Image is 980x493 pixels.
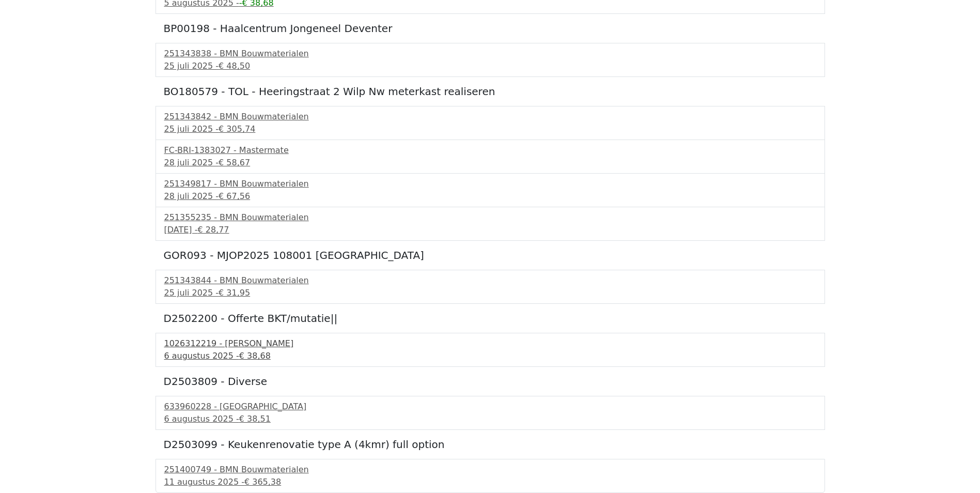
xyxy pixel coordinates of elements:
span: € 365,38 [244,477,281,487]
div: 11 augustus 2025 - [164,476,816,488]
div: 25 juli 2025 - [164,60,816,72]
h5: BO180579 - TOL - Heeringstraat 2 Wilp Nw meterkast realiseren [164,85,817,98]
span: € 38,68 [239,351,271,361]
div: 28 juli 2025 - [164,157,816,169]
div: 25 juli 2025 - [164,123,816,135]
h5: D2503809 - Diverse [164,375,817,388]
div: 251355235 - BMN Bouwmaterialen [164,211,816,224]
span: € 28,77 [197,225,229,235]
a: 1026312219 - [PERSON_NAME]6 augustus 2025 -€ 38,68 [164,337,816,362]
h5: D2503099 - Keukenrenovatie type A (4kmr) full option [164,438,817,451]
span: € 31,95 [219,288,250,298]
div: 633960228 - [GEOGRAPHIC_DATA] [164,400,816,413]
span: € 38,51 [239,414,271,424]
a: 251349817 - BMN Bouwmaterialen28 juli 2025 -€ 67,56 [164,178,816,203]
div: 251349817 - BMN Bouwmaterialen [164,178,816,190]
span: € 48,50 [219,61,250,71]
div: 28 juli 2025 - [164,190,816,203]
a: FC-BRI-1383027 - Mastermate28 juli 2025 -€ 58,67 [164,144,816,169]
h5: D2502200 - Offerte BKT/mutatie|| [164,312,817,325]
a: 251400749 - BMN Bouwmaterialen11 augustus 2025 -€ 365,38 [164,464,816,488]
div: 251343842 - BMN Bouwmaterialen [164,111,816,123]
div: 1026312219 - [PERSON_NAME] [164,337,816,350]
div: 6 augustus 2025 - [164,413,816,425]
div: 25 juli 2025 - [164,287,816,299]
h5: BP00198 - Haalcentrum Jongeneel Deventer [164,22,817,35]
a: 251343844 - BMN Bouwmaterialen25 juli 2025 -€ 31,95 [164,274,816,299]
div: FC-BRI-1383027 - Mastermate [164,144,816,157]
a: 633960228 - [GEOGRAPHIC_DATA]6 augustus 2025 -€ 38,51 [164,400,816,425]
a: 251343842 - BMN Bouwmaterialen25 juli 2025 -€ 305,74 [164,111,816,135]
span: € 58,67 [219,158,250,167]
span: € 305,74 [219,124,255,134]
a: 251343838 - BMN Bouwmaterialen25 juli 2025 -€ 48,50 [164,48,816,72]
a: 251355235 - BMN Bouwmaterialen[DATE] -€ 28,77 [164,211,816,236]
div: 251343844 - BMN Bouwmaterialen [164,274,816,287]
div: 251400749 - BMN Bouwmaterialen [164,464,816,476]
div: 251343838 - BMN Bouwmaterialen [164,48,816,60]
span: € 67,56 [219,191,250,201]
div: [DATE] - [164,224,816,236]
div: 6 augustus 2025 - [164,350,816,362]
h5: GOR093 - MJOP2025 108001 [GEOGRAPHIC_DATA] [164,249,817,261]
